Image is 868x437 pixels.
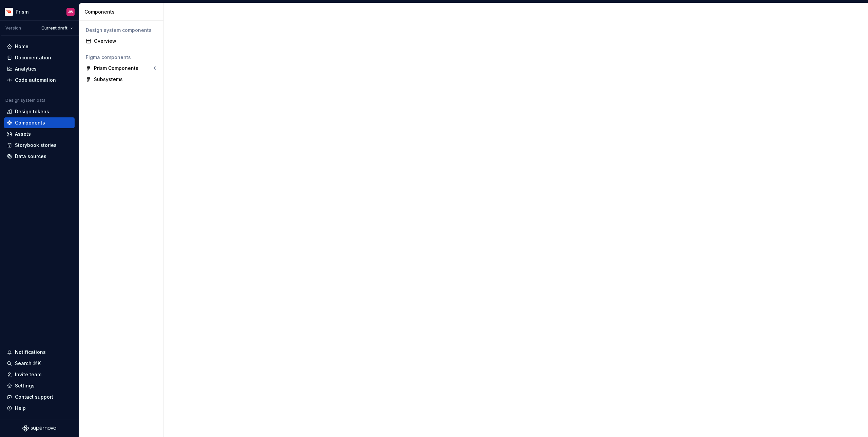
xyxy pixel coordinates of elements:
[15,65,37,72] div: Analytics
[5,98,45,103] div: Design system data
[38,23,76,33] button: Current draft
[94,38,157,44] div: Overview
[4,358,75,369] button: Search ⌘K
[86,54,157,61] div: Figma components
[86,27,157,34] div: Design system components
[83,36,159,46] a: Overview
[4,392,75,402] button: Contact support
[4,151,75,162] a: Data sources
[4,75,75,85] a: Code automation
[68,9,73,15] div: JW
[15,349,46,356] div: Notifications
[83,63,159,74] a: Prism Components0
[15,405,26,412] div: Help
[4,347,75,358] button: Notifications
[4,117,75,128] a: Components
[4,106,75,117] a: Design tokens
[4,369,75,380] a: Invite team
[15,371,41,378] div: Invite team
[94,76,123,83] div: Subsystems
[15,54,51,61] div: Documentation
[4,52,75,63] a: Documentation
[4,41,75,52] a: Home
[4,129,75,139] a: Assets
[83,74,159,85] a: Subsystems
[4,380,75,391] a: Settings
[15,77,56,83] div: Code automation
[15,153,46,160] div: Data sources
[22,425,56,432] svg: Supernova Logo
[4,63,75,74] a: Analytics
[15,142,57,149] div: Storybook stories
[15,43,28,50] div: Home
[5,8,13,16] img: bd52d190-91a7-4889-9e90-eccda45865b1.png
[15,119,45,126] div: Components
[16,8,28,15] div: Prism
[15,108,49,115] div: Design tokens
[94,65,138,72] div: Prism Components
[154,65,157,71] div: 0
[84,8,161,15] div: Components
[1,4,77,19] button: PrismJW
[15,131,31,137] div: Assets
[41,25,67,31] span: Current draft
[4,403,75,414] button: Help
[15,394,53,400] div: Contact support
[5,25,21,31] div: Version
[15,382,35,389] div: Settings
[4,140,75,151] a: Storybook stories
[15,360,41,367] div: Search ⌘K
